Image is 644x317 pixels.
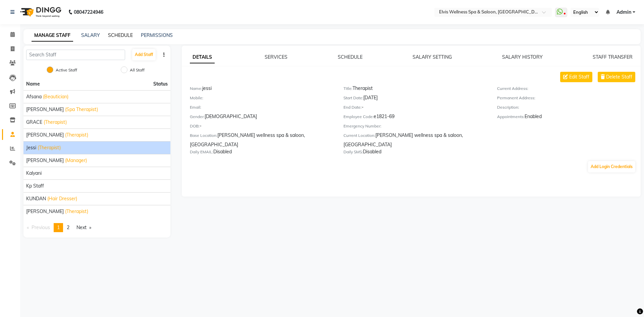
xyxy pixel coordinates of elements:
span: (Hair Dresser) [47,195,77,202]
div: [DATE] [343,94,487,104]
button: Edit Staff [560,72,592,82]
span: Delete Staff [606,73,632,81]
label: All Staff [130,67,145,73]
label: Name: [190,86,202,92]
a: SCHEDULE [338,54,363,60]
span: Name [26,81,40,87]
span: kalyani [26,170,42,177]
a: MANAGE STAFF [32,30,73,42]
span: Status [153,81,168,88]
span: Afsana [26,93,42,100]
label: Current Address: [497,86,528,92]
span: Edit Staff [569,73,589,81]
span: (Beautician) [43,93,68,100]
span: jessi [26,144,36,151]
span: (Therapist) [44,119,67,126]
label: Title: [343,86,353,92]
a: STAFF TRANSFER [593,54,633,60]
b: 08047224946 [74,3,103,21]
label: Start Date: [343,95,363,101]
label: Daily EMAIL: [190,149,213,155]
span: [PERSON_NAME] [26,131,64,139]
label: Daily SMS: [343,149,363,155]
a: DETAILS [190,51,215,63]
label: Description: [497,104,519,110]
a: SALARY SETTING [413,54,452,60]
a: SCHEDULE [108,32,133,38]
button: Add Staff [132,49,156,60]
label: Employee Code: [343,114,374,120]
div: Disabled [190,148,333,158]
label: Current Location: [343,133,375,139]
span: GRACE [26,119,42,126]
label: Mobile: [190,95,203,101]
span: [PERSON_NAME] [26,157,64,164]
div: [DEMOGRAPHIC_DATA] [190,113,333,122]
nav: Pagination [23,223,170,232]
span: Previous [32,224,50,230]
button: Delete Staff [598,72,635,82]
span: (Spa Therapist) [65,106,98,113]
span: (Therapist) [65,131,88,139]
div: Disabled [343,148,487,158]
div: [PERSON_NAME] wellness spa & saloon, [GEOGRAPHIC_DATA] [343,132,487,148]
div: [PERSON_NAME] wellness spa & saloon, [GEOGRAPHIC_DATA] [190,132,333,148]
span: [PERSON_NAME] [26,106,64,113]
a: SALARY HISTORY [502,54,543,60]
label: Permanent Address: [497,95,535,101]
span: Admin [616,9,631,16]
div: e1821-69 [343,113,487,122]
label: Email: [190,104,201,110]
label: Active Staff [56,67,77,73]
span: 1 [57,224,60,230]
span: KUNDAN [26,195,46,202]
label: Emergency Number: [343,123,381,129]
label: Base Location: [190,133,217,139]
div: - [343,104,487,113]
a: SERVICES [265,54,287,60]
label: Appointments: [497,114,525,120]
div: Therapist [343,85,487,94]
span: 2 [67,224,69,230]
label: Gender: [190,114,205,120]
span: (Therapist) [38,144,61,151]
span: kp staff [26,182,44,190]
input: Search Staff [26,50,125,60]
label: End Date: [343,104,362,110]
a: Next [73,223,95,232]
a: SALARY [81,32,100,38]
div: jessi [190,85,333,94]
img: logo [17,3,63,21]
button: Add Login Credentials [588,161,635,172]
a: PERMISSIONS [141,32,173,38]
span: (Therapist) [65,208,88,215]
div: - [190,122,333,132]
div: Enabled [497,113,641,122]
span: [PERSON_NAME] [26,208,64,215]
label: DOB: [190,123,200,129]
span: (Manager) [65,157,87,164]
